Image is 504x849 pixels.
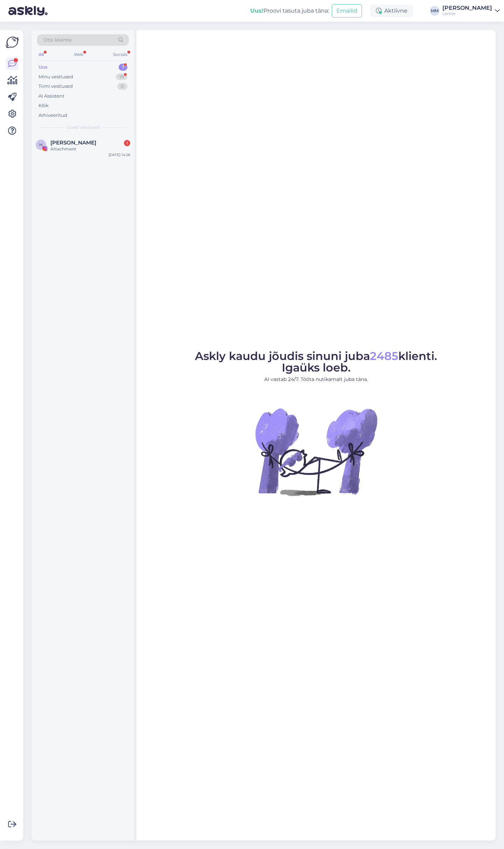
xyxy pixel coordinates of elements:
[442,11,492,16] div: Lenne
[67,124,99,130] span: Uued vestlused
[442,5,500,16] a: [PERSON_NAME]Lenne
[72,50,85,59] div: Web
[108,152,130,157] div: [DATE] 14:26
[50,146,130,152] div: Attachment
[37,50,45,59] div: All
[38,83,73,90] div: Tiimi vestlused
[112,50,129,59] div: Socials
[332,4,362,17] button: Emailid
[38,102,49,109] div: Kõik
[43,36,71,44] span: Otsi kliente
[6,36,19,49] img: Askly Logo
[38,73,73,80] div: Minu vestlused
[124,140,130,146] div: 1
[430,6,440,16] div: MM
[38,93,64,100] div: AI Assistent
[370,349,398,363] span: 2485
[119,64,127,71] div: 1
[442,5,492,11] div: [PERSON_NAME]
[250,7,329,15] div: Proovi tasuta juba täna:
[117,83,127,90] div: 0
[38,112,67,119] div: Arhiveeritud
[38,64,48,71] div: Uus
[195,376,437,383] p: AI vastab 24/7. Tööta nutikamalt juba täna.
[250,7,264,14] b: Uus!
[253,389,379,515] img: No Chat active
[195,349,437,374] span: Askly kaudu jõudis sinuni juba klienti. Igaüks loeb.
[50,140,96,146] span: Heli Huoponen
[39,142,43,147] span: H
[116,73,127,80] div: 19
[370,5,413,17] div: Aktiivne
